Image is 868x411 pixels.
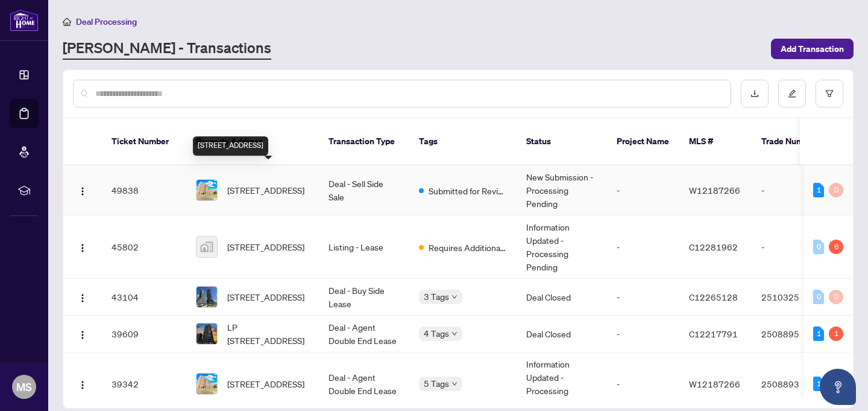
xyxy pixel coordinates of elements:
[813,240,824,254] div: 0
[829,290,843,304] div: 0
[424,327,449,340] span: 4 Tags
[227,377,304,390] span: [STREET_ADDRESS]
[517,279,607,316] td: Deal Closed
[73,287,92,307] button: Logo
[227,183,304,197] span: [STREET_ADDRESS]
[689,185,740,196] span: W12187266
[102,165,186,215] td: 49838
[78,330,87,340] img: Logo
[73,374,92,393] button: Logo
[750,89,759,98] span: download
[319,279,409,316] td: Deal - Buy Side Lease
[63,38,271,60] a: [PERSON_NAME] - Transactions
[16,378,32,395] span: MS
[319,165,409,215] td: Deal - Sell Side Sale
[197,374,217,394] img: thumbnail-img
[813,290,824,304] div: 0
[73,324,92,343] button: Logo
[781,39,844,59] span: Add Transaction
[197,323,217,344] img: thumbnail-img
[102,279,186,316] td: 43104
[825,89,834,98] span: filter
[319,118,409,165] th: Transaction Type
[186,118,319,165] th: Property Address
[102,215,186,279] td: 45802
[829,240,843,254] div: 6
[429,184,507,197] span: Submitted for Review
[78,293,87,303] img: Logo
[607,165,679,215] td: -
[78,243,87,253] img: Logo
[197,287,217,307] img: thumbnail-img
[607,215,679,279] td: -
[788,89,796,98] span: edit
[820,369,856,405] button: Open asap
[517,215,607,279] td: Information Updated - Processing Pending
[227,240,304,253] span: [STREET_ADDRESS]
[517,118,607,165] th: Status
[227,320,309,347] span: LP [STREET_ADDRESS]
[517,165,607,215] td: New Submission - Processing Pending
[689,328,738,339] span: C12217791
[319,316,409,352] td: Deal - Agent Double End Lease
[78,186,87,196] img: Logo
[689,378,740,389] span: W12187266
[813,183,824,197] div: 1
[424,290,449,304] span: 3 Tags
[813,377,824,391] div: 1
[752,279,836,316] td: 2510325
[73,180,92,200] button: Logo
[197,180,217,200] img: thumbnail-img
[517,316,607,352] td: Deal Closed
[409,118,517,165] th: Tags
[451,331,458,337] span: down
[816,80,843,107] button: filter
[102,316,186,352] td: 39609
[752,316,836,352] td: 2508895
[752,165,836,215] td: -
[607,316,679,352] td: -
[607,279,679,316] td: -
[429,241,507,254] span: Requires Additional Docs
[451,381,458,387] span: down
[193,136,268,156] div: [STREET_ADDRESS]
[76,16,137,27] span: Deal Processing
[607,118,679,165] th: Project Name
[451,294,458,300] span: down
[102,118,186,165] th: Ticket Number
[752,118,836,165] th: Trade Number
[813,327,824,341] div: 1
[73,237,92,256] button: Logo
[752,215,836,279] td: -
[63,18,71,26] span: home
[424,377,449,390] span: 5 Tags
[10,9,39,31] img: logo
[197,237,217,257] img: thumbnail-img
[741,80,769,107] button: download
[829,327,843,341] div: 1
[319,215,409,279] td: Listing - Lease
[771,39,854,59] button: Add Transaction
[689,292,738,302] span: C12265128
[689,241,738,252] span: C12281962
[227,290,304,304] span: [STREET_ADDRESS]
[778,80,806,107] button: edit
[78,380,87,390] img: Logo
[829,183,843,197] div: 0
[679,118,752,165] th: MLS #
